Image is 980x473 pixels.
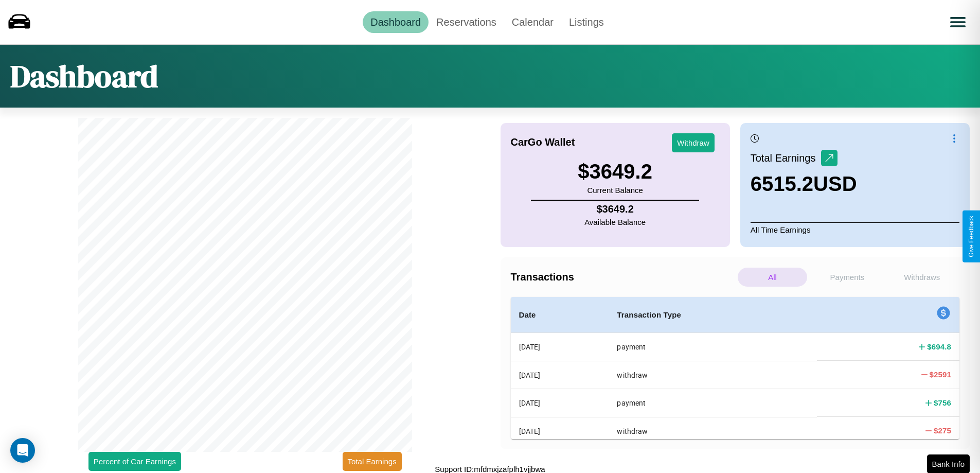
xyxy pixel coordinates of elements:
h4: $ 275 [934,425,951,436]
a: Reservations [429,11,504,33]
div: Give Feedback [968,216,975,257]
th: [DATE] [511,417,609,445]
th: [DATE] [511,361,609,389]
p: Available Balance [584,215,646,229]
p: All [738,268,807,287]
th: payment [609,389,817,417]
th: [DATE] [511,389,609,417]
p: Current Balance [578,183,652,197]
a: Dashboard [363,11,429,33]
p: Withdraws [887,268,957,287]
th: withdraw [609,417,817,445]
th: payment [609,333,817,361]
h4: Transactions [511,271,735,283]
a: Calendar [504,11,561,33]
h4: $ 756 [934,397,951,408]
h4: $ 2591 [930,369,951,380]
button: Total Earnings [343,452,402,471]
button: Open menu [943,8,972,37]
p: All Time Earnings [751,222,959,237]
button: Withdraw [672,133,715,152]
h3: 6515.2 USD [751,172,857,196]
h1: Dashboard [10,55,158,97]
h4: CarGo Wallet [511,136,575,148]
div: Open Intercom Messenger [10,438,35,463]
p: Total Earnings [751,149,821,167]
h3: $ 3649.2 [578,160,652,183]
p: Payments [812,268,882,287]
button: Percent of Car Earnings [88,452,181,471]
a: Listings [561,11,612,33]
th: withdraw [609,361,817,389]
th: [DATE] [511,333,609,361]
h4: Date [519,309,601,321]
h4: $ 3649.2 [584,203,646,215]
h4: Transaction Type [617,309,809,321]
h4: $ 694.8 [927,341,951,352]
